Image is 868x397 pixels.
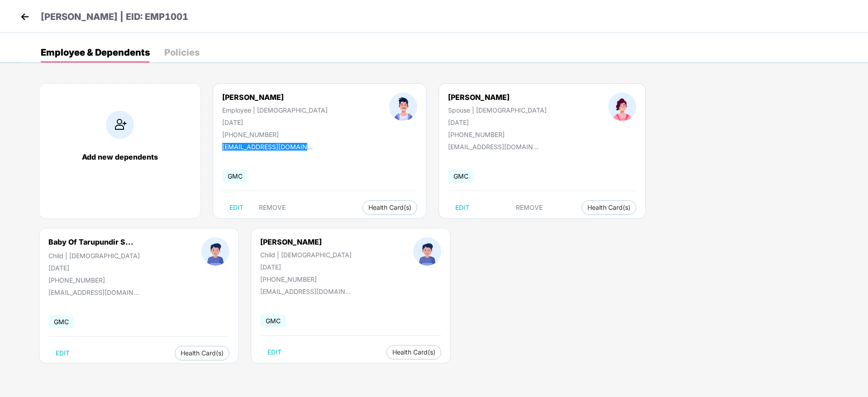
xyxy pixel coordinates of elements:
div: [PHONE_NUMBER] [48,276,140,284]
p: [PERSON_NAME] | EID: EMP1001 [41,10,188,24]
div: [DATE] [222,118,328,126]
div: [PERSON_NAME] [260,237,352,246]
div: Spouse | [DEMOGRAPHIC_DATA] [448,106,547,114]
img: profileImage [201,237,229,265]
span: REMOVE [259,204,286,211]
span: GMC [448,170,474,183]
div: [PERSON_NAME] [448,93,547,102]
img: profileImage [389,93,417,121]
div: [DATE] [48,264,140,272]
div: [PHONE_NUMBER] [260,275,352,283]
img: profileImage [608,93,636,121]
div: [EMAIL_ADDRESS][DOMAIN_NAME] [222,143,313,151]
span: Health Card(s) [587,205,630,210]
span: Health Card(s) [368,205,411,210]
div: [EMAIL_ADDRESS][DOMAIN_NAME] [260,288,351,295]
button: Health Card(s) [582,200,636,215]
div: [DATE] [260,263,352,271]
div: Policies [164,48,200,57]
span: EDIT [56,350,70,357]
button: EDIT [48,346,77,360]
div: Baby Of Tarupundir S... [48,237,134,246]
span: EDIT [455,204,469,211]
button: Health Card(s) [175,346,229,360]
div: Child | [DEMOGRAPHIC_DATA] [48,252,140,260]
button: REMOVE [252,200,293,215]
span: REMOVE [516,204,543,211]
div: Employee & Dependents [41,48,150,57]
button: Health Card(s) [386,345,441,359]
span: Health Card(s) [392,350,435,354]
div: [PHONE_NUMBER] [448,131,547,138]
span: GMC [260,314,286,327]
img: back [18,10,32,24]
div: [PERSON_NAME] [222,93,328,102]
button: EDIT [448,200,477,215]
img: addIcon [106,111,134,139]
button: REMOVE [509,200,550,215]
div: [PHONE_NUMBER] [222,131,328,138]
button: EDIT [222,200,251,215]
span: GMC [48,315,74,328]
span: GMC [222,170,248,183]
div: Child | [DEMOGRAPHIC_DATA] [260,251,352,259]
button: EDIT [260,345,289,359]
span: EDIT [267,349,281,356]
span: Health Card(s) [181,351,224,355]
div: [EMAIL_ADDRESS][DOMAIN_NAME] [48,288,139,296]
img: profileImage [413,237,441,265]
div: [DATE] [448,118,547,126]
button: Health Card(s) [362,200,417,215]
div: Employee | [DEMOGRAPHIC_DATA] [222,106,328,114]
div: Add new dependents [48,152,191,161]
div: [EMAIL_ADDRESS][DOMAIN_NAME] [448,143,539,151]
span: EDIT [229,204,243,211]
